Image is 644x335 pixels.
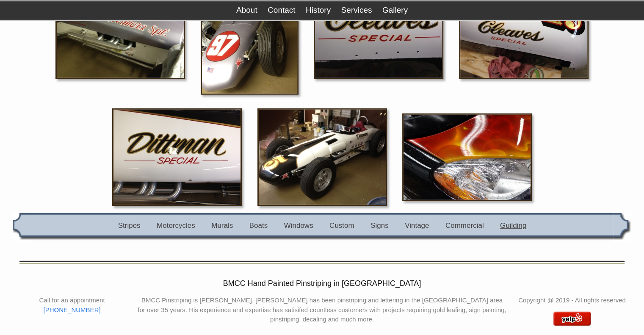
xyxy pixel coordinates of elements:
[405,221,429,230] a: Vintage
[118,221,141,230] a: Stripes
[402,114,532,201] img: flame_1.JPG
[44,306,101,313] a: [PHONE_NUMBER]
[500,221,526,230] a: Guilding
[112,108,242,206] img: 8289.JPG
[268,6,295,14] a: Contact
[211,221,233,230] a: Murals
[157,221,195,230] a: Motorcycles
[306,6,331,14] a: History
[445,221,484,230] a: Commercial
[284,221,313,230] a: Windows
[13,213,31,241] img: gal_nav_left.gif
[329,221,354,230] a: Custom
[370,221,389,230] a: Signs
[249,221,268,230] a: Boats
[13,278,631,289] h2: BMCC Hand Painted Pinstriping in [GEOGRAPHIC_DATA]
[257,108,387,206] img: 17427.JPG
[13,296,131,305] li: Call for an appointment
[513,296,631,305] p: Copyright @ 2019 - All rights reserved
[614,213,631,241] img: gal_nav_right.gif
[236,6,257,14] a: About
[553,312,591,326] img: BMCC Hand Painted Pinstriping
[138,296,506,324] p: BMCC Pinstriping is [PERSON_NAME]. [PERSON_NAME] has been pinstriping and lettering in the [GEOGR...
[382,6,408,14] a: Gallery
[341,6,372,14] a: Services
